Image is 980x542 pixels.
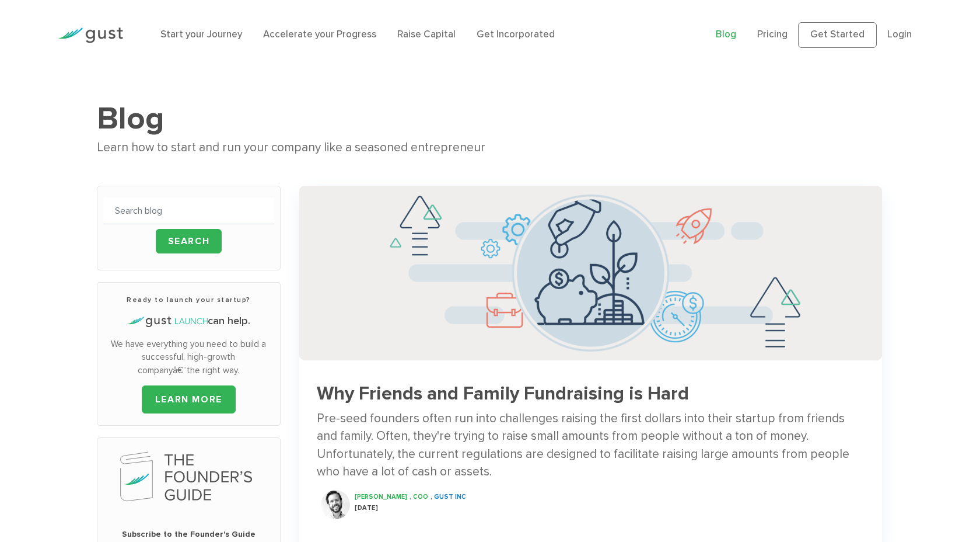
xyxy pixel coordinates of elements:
a: Start your Journey [160,29,242,40]
span: [PERSON_NAME] [355,493,407,501]
div: Pre-seed founders often run into challenges raising the first dollars into their startup from fri... [317,410,864,481]
img: Ryan Nash [321,490,350,519]
div: Learn how to start and run your company like a seasoned entrepreneur [97,138,883,158]
p: We have everything you need to build a successful, high-growth companyâ€”the right way. [103,338,274,377]
a: Raise Capital [397,29,456,40]
a: Blog [716,29,736,40]
span: , COO [409,493,428,501]
a: Pricing [757,29,787,40]
h3: Ready to launch your startup? [103,294,274,305]
h1: Blog [97,99,883,138]
span: , Gust INC [430,493,466,501]
a: LEARN MORE [142,385,236,414]
h3: Why Friends and Family Fundraising is Hard [317,384,864,404]
a: Get Started [798,22,877,48]
img: Successful Startup Founders Invest In Their Own Ventures 0742d64fd6a698c3cfa409e71c3cc4e5620a7e72... [299,186,882,361]
span: Subscribe to the Founder's Guide [103,529,274,540]
h4: can help. [103,314,274,329]
span: [DATE] [355,504,378,512]
a: Login [887,29,912,40]
input: Search blog [103,198,274,224]
a: Successful Startup Founders Invest In Their Own Ventures 0742d64fd6a698c3cfa409e71c3cc4e5620a7e72... [299,186,882,531]
img: Gust Logo [58,27,123,43]
a: Accelerate your Progress [263,29,376,40]
a: Get Incorporated [477,29,555,40]
input: Search [156,229,222,253]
